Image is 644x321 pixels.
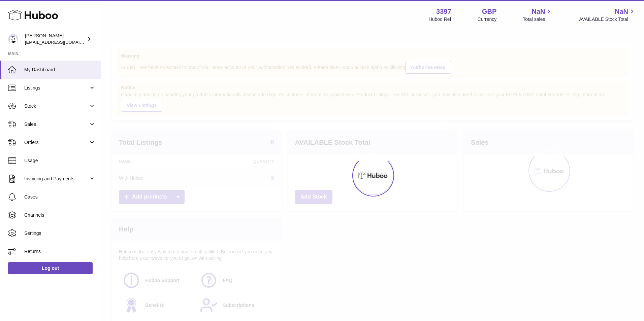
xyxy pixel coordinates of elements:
span: AVAILABLE Stock Total [579,16,636,23]
span: NaN [532,7,545,16]
img: sales@canchema.com [8,34,18,44]
a: NaN Total sales [523,7,553,23]
strong: GBP [482,7,496,16]
span: NaN [615,7,628,16]
span: Returns [24,248,96,255]
span: My Dashboard [24,67,96,73]
strong: 3397 [436,7,451,16]
a: NaN AVAILABLE Stock Total [579,7,636,23]
span: Listings [24,85,89,91]
a: Log out [8,262,93,274]
div: Currency [478,16,497,23]
span: Stock [24,103,89,109]
span: [EMAIL_ADDRESS][DOMAIN_NAME] [25,39,99,45]
span: Total sales [523,16,553,23]
span: Cases [24,194,96,200]
div: [PERSON_NAME] [25,33,86,45]
span: Settings [24,230,96,237]
span: Sales [24,121,89,128]
span: Invoicing and Payments [24,176,89,182]
span: Orders [24,139,89,146]
div: Huboo Ref [429,16,451,23]
span: Usage [24,157,96,164]
span: Channels [24,212,96,218]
